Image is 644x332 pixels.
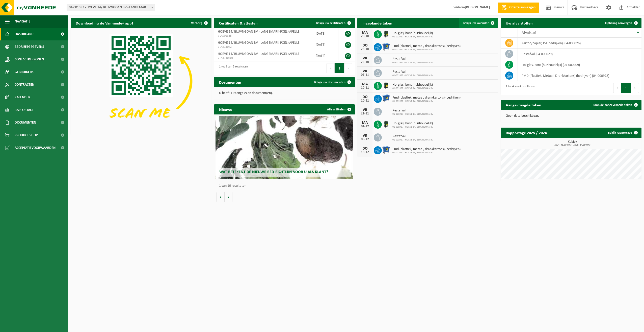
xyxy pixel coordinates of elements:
div: 23-10 [360,48,370,51]
h2: Ingeplande taken [357,18,397,28]
span: Bekijk uw documenten [314,81,345,84]
div: 20-11 [360,99,370,103]
a: Bekijk uw kalender [459,18,498,28]
span: 01-001987 - HOEVE 14/ BLUVNGOAN BV - LANGEMARK-POELKAPELLE [67,4,155,11]
a: Alle artikelen [323,104,354,114]
div: 1 tot 3 van 3 resultaten [217,63,248,74]
span: HOEVE 14/ BLUVNGOAN BV - LANGEMARK-POELKAPELLE [218,52,300,56]
span: 01-001987 - HOEVE 14/ BLUVNGOAN BV [392,74,433,77]
div: VR [360,134,370,138]
div: 21-11 [360,112,370,115]
div: VR [360,56,370,60]
h3: Kubiek [503,140,641,146]
span: Product Shop [15,129,38,141]
a: Offerte aanvragen [498,3,539,13]
td: [DATE] [312,39,338,50]
span: Documenten [15,116,36,129]
span: 01-001987 - HOEVE 14/ BLUVNGOAN BV [392,113,433,116]
span: VLA1710701 [218,56,308,60]
span: 01-001987 - HOEVE 14/ BLUVNGOAN BV [392,138,433,141]
div: 05-12 [360,138,370,141]
img: WB-0770-HPE-BE-01 [382,94,390,103]
div: MA [360,121,370,125]
span: Hol glas, bont (huishoudelijk) [392,31,433,35]
a: Toon de aangevraagde taken [589,100,641,110]
div: 20-10 [360,35,370,38]
h2: Certificaten & attesten [214,18,263,28]
span: Wat betekent de nieuwe RED-richtlijn voor u als klant? [219,170,328,174]
div: DO [360,147,370,151]
img: CR-HR-1C-1000-PES-01 [382,120,390,128]
h2: Uw afvalstoffen [501,18,538,28]
a: Bekijk uw documenten [310,77,354,87]
button: Previous [613,83,621,93]
h2: Rapportage 2025 / 2024 [501,128,552,137]
span: Restafval [392,57,433,61]
span: HOEVE 14/ BLUVNGOAN BV - LANGEMARK-POELKAPELLE [218,41,300,45]
span: 01-001987 - HOEVE 14/ BLUVNGOAN BV [392,100,461,103]
a: Wat betekent de nieuwe RED-richtlijn voor u als klant? [216,116,354,179]
span: Contracten [15,78,34,91]
strong: [PERSON_NAME] [465,6,490,9]
div: 1 tot 4 van 4 resultaten [503,82,534,93]
button: Verberg [187,18,211,28]
img: CR-HR-1C-1000-PES-01 [382,30,390,38]
a: Bekijk rapportage [604,128,641,138]
img: WB-0770-HPE-BE-01 [382,42,390,51]
div: MA [360,82,370,86]
span: Pmd (plastiek, metaal, drankkartons) (bedrijven) [392,44,461,48]
button: Next [344,63,352,73]
a: Ophaling aanvragen [601,18,641,28]
span: Dashboard [15,28,34,40]
h2: Aangevraagde taken [501,100,546,110]
div: MA [360,31,370,35]
div: DO [360,95,370,99]
span: Pmd (plastiek, metaal, drankkartons) (bedrijven) [392,147,461,151]
span: 01-001987 - HOEVE 14/ BLUVNGOAN BV [392,151,461,154]
img: WB-0770-HPE-BE-01 [382,146,390,154]
div: 18-12 [360,151,370,154]
span: Acceptatievoorwaarden [15,141,56,154]
span: 01-001987 - HOEVE 14/ BLUVNGOAN BV - LANGEMARK-POELKAPELLE [67,4,155,11]
span: 01-001987 - HOEVE 14/ BLUVNGOAN BV [392,87,433,90]
span: Verberg [191,21,202,25]
span: Navigatie [15,15,30,28]
span: 01-001987 - HOEVE 14/ BLUVNGOAN BV [392,48,461,51]
a: Bekijk uw certificaten [312,18,354,28]
h2: Documenten [214,77,246,87]
span: 2024: 41,350 m3 - 2025: 24,850 m3 [503,144,641,146]
td: restafval (04-000029) [518,49,641,59]
span: Bedrijfsgegevens [15,40,44,53]
span: Offerte aanvragen [508,5,537,10]
span: Hol glas, bont (huishoudelijk) [392,122,433,126]
button: Previous [327,63,335,73]
div: 24-10 [360,60,370,64]
button: 1 [621,83,631,93]
span: Bekijk uw kalender [463,21,489,25]
span: Gebruikers [15,66,34,78]
span: Contactpersonen [15,53,44,66]
td: hol glas, bont (huishoudelijk) (04-000209) [518,59,641,70]
span: Restafval [392,70,433,74]
span: Afvalstof [522,31,536,35]
span: Hol glas, bont (huishoudelijk) [392,83,433,87]
span: HOEVE 14/ BLUVNGOAN BV - LANGEMARK-POELKAPELLE [218,30,300,34]
p: U heeft 119 ongelezen document(en). [219,91,350,95]
span: Restafval [392,134,433,138]
span: Bekijk uw certificaten [316,21,345,25]
img: Download de VHEPlus App [71,28,211,134]
h2: Download nu de Vanheede+ app! [71,18,138,28]
span: Rapportage [15,104,34,116]
div: 01-12 [360,125,370,128]
p: 1 van 10 resultaten [219,184,352,188]
span: VLA902865 [218,34,308,38]
button: Volgende [225,192,232,202]
span: Pmd (plastiek, metaal, drankkartons) (bedrijven) [392,96,461,100]
button: Next [631,83,639,93]
span: 01-001987 - HOEVE 14/ BLUVNGOAN BV [392,35,433,38]
td: karton/papier, los (bedrijven) (04-000026) [518,38,641,49]
span: Toon de aangevraagde taken [593,103,632,107]
div: 10-11 [360,86,370,90]
button: 1 [335,63,344,73]
span: VLA611042 [218,45,308,49]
